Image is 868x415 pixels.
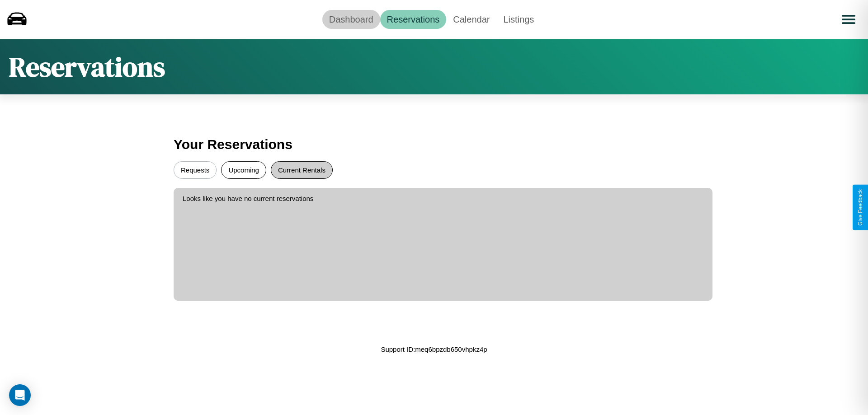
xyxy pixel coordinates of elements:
[446,10,496,29] a: Calendar
[857,189,863,226] div: Give Feedback
[496,10,541,29] a: Listings
[174,161,217,179] button: Requests
[221,161,266,179] button: Upcoming
[381,343,487,355] p: Support ID: meq6bpzdb650vhpkz4p
[380,10,447,29] a: Reservations
[9,384,31,406] div: Open Intercom Messenger
[174,132,694,157] h3: Your Reservations
[322,10,380,29] a: Dashboard
[183,192,703,205] p: Looks like you have no current reservations
[9,48,165,85] h1: Reservations
[271,161,333,179] button: Current Rentals
[836,7,861,32] button: Open menu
